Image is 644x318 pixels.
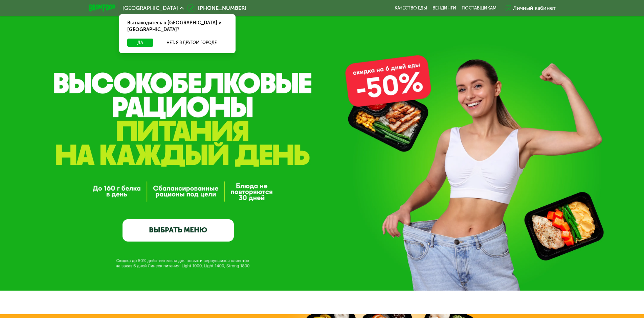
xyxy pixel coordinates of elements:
a: Качество еды [395,5,427,11]
button: Нет, я в другом городе [156,39,227,47]
a: Вендинги [432,5,456,11]
button: Да [127,39,153,47]
div: поставщикам [462,5,496,11]
a: ВЫБРАТЬ МЕНЮ [123,219,234,242]
span: [GEOGRAPHIC_DATA] [123,5,178,11]
div: Личный кабинет [513,4,556,12]
a: [PHONE_NUMBER] [187,4,246,12]
div: Вы находитесь в [GEOGRAPHIC_DATA] и [GEOGRAPHIC_DATA]? [119,14,236,39]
